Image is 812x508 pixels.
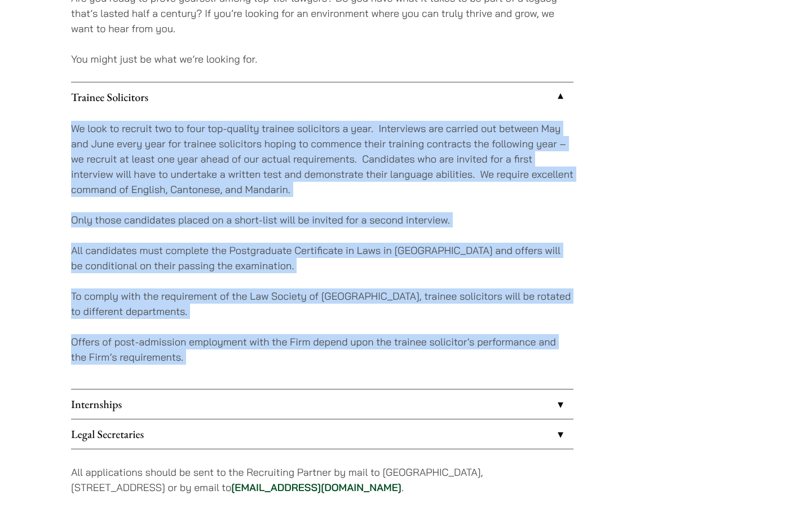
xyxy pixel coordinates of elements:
[71,212,573,227] p: Only those candidates placed on a short-list will be invited for a second interview.
[71,121,573,197] p: We look to recruit two to four top-quality trainee solicitors a year. Interviews are carried out ...
[71,334,573,365] p: Offers of post-admission employment with the Firm depend upon the trainee solicitor’s performance...
[71,389,573,419] a: Internships
[71,465,573,495] p: All applications should be sent to the Recruiting Partner by mail to [GEOGRAPHIC_DATA], [STREET_A...
[231,481,401,494] a: [EMAIL_ADDRESS][DOMAIN_NAME]
[71,51,573,67] p: You might just be what we’re looking for.
[71,419,573,449] a: Legal Secretaries
[71,82,573,112] a: Trainee Solicitors
[71,112,573,389] div: Trainee Solicitors
[71,288,573,319] p: To comply with the requirement of the Law Society of [GEOGRAPHIC_DATA], trainee solicitors will b...
[71,243,573,273] p: All candidates must complete the Postgraduate Certificate in Laws in [GEOGRAPHIC_DATA] and offers...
